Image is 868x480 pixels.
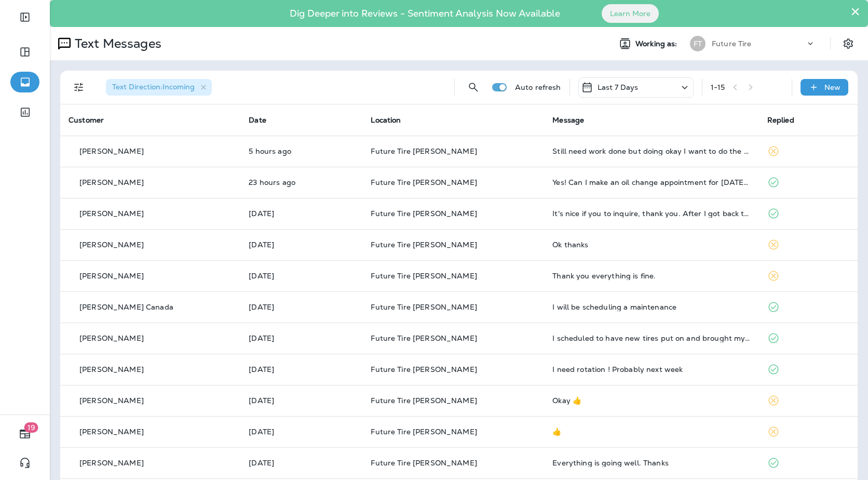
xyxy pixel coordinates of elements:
[10,423,39,444] button: 19
[371,271,477,281] span: Future Tire [PERSON_NAME]
[249,178,354,186] p: Sep 22, 2025 03:13 PM
[598,83,639,91] p: Last 7 Days
[249,115,266,125] span: Date
[602,4,659,23] button: Learn More
[79,303,173,311] p: [PERSON_NAME] Canada
[249,147,354,155] p: Sep 23, 2025 08:25 AM
[824,83,840,91] p: New
[79,147,144,155] p: [PERSON_NAME]
[767,115,794,125] span: Replied
[635,39,680,48] span: Working as:
[552,115,584,125] span: Message
[69,115,104,125] span: Customer
[371,178,477,187] span: Future Tire [PERSON_NAME]
[552,334,750,342] div: I scheduled to have new tires put on and brought my truck in on that scheduled morning expecting ...
[79,334,144,342] p: [PERSON_NAME]
[371,240,477,249] span: Future Tire [PERSON_NAME]
[106,79,212,96] div: Text Direction:Incoming
[371,458,477,468] span: Future Tire [PERSON_NAME]
[552,396,750,405] div: Okay 👍
[249,209,354,218] p: Sep 22, 2025 09:44 AM
[552,428,750,436] div: 👍
[552,178,750,186] div: Yes! Can I make an oil change appointment for Friday around 2:30? I also think my two front tires...
[79,209,144,218] p: [PERSON_NAME]
[552,147,750,155] div: Still need work done but doing okay I want to do the front brakes in October
[552,209,750,218] div: It's nice if you to inquire, thank you. After I got back to California, I sold the RV, so I don't...
[515,83,561,91] p: Auto refresh
[249,334,354,342] p: Sep 19, 2025 12:51 PM
[79,459,144,467] p: [PERSON_NAME]
[552,272,750,280] div: Thank you everything is fine.
[552,459,750,467] div: Everything is going well. Thanks
[690,36,706,51] div: FT
[112,82,195,91] span: Text Direction : Incoming
[24,422,38,433] span: 19
[249,272,354,280] p: Sep 21, 2025 08:42 AM
[79,272,144,280] p: [PERSON_NAME]
[371,302,477,312] span: Future Tire [PERSON_NAME]
[79,428,144,436] p: [PERSON_NAME]
[79,365,144,374] p: [PERSON_NAME]
[71,36,161,51] p: Text Messages
[249,303,354,311] p: Sep 21, 2025 08:22 AM
[463,77,484,98] button: Search Messages
[10,7,39,28] button: Expand Sidebar
[249,396,354,405] p: Sep 19, 2025 11:17 AM
[371,427,477,436] span: Future Tire [PERSON_NAME]
[371,334,477,343] span: Future Tire [PERSON_NAME]
[249,241,354,249] p: Sep 22, 2025 08:28 AM
[552,303,750,311] div: I will be scheduling a maintenance
[79,241,144,249] p: [PERSON_NAME]
[69,77,89,98] button: Filters
[711,83,725,91] div: 1 - 15
[79,178,144,186] p: [PERSON_NAME]
[249,365,354,374] p: Sep 19, 2025 11:29 AM
[371,365,477,374] span: Future Tire [PERSON_NAME]
[79,396,144,405] p: [PERSON_NAME]
[371,115,401,125] span: Location
[850,3,860,20] button: Close
[552,365,750,374] div: I need rotation ! Probably next week
[371,146,477,156] span: Future Tire [PERSON_NAME]
[839,34,858,53] button: Settings
[712,39,752,48] p: Future Tire
[249,459,354,467] p: Sep 18, 2025 09:03 AM
[552,241,750,249] div: Ok thanks
[371,209,477,218] span: Future Tire [PERSON_NAME]
[249,428,354,436] p: Sep 18, 2025 09:19 AM
[260,12,590,15] p: Dig Deeper into Reviews - Sentiment Analysis Now Available
[371,396,477,405] span: Future Tire [PERSON_NAME]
